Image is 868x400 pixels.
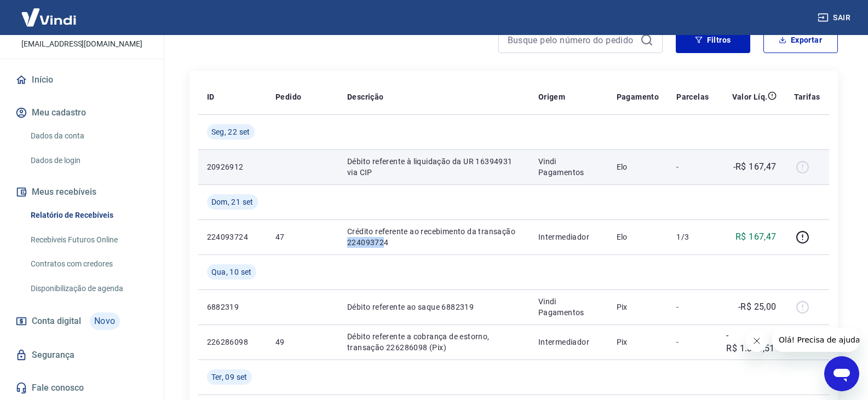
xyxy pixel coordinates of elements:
[275,231,330,242] p: 47
[13,180,151,204] button: Meus recebíveis
[90,312,120,330] span: Novo
[211,266,252,277] span: Qua, 10 set
[815,8,855,28] button: Sair
[13,101,151,125] button: Meu cadastro
[13,308,151,334] a: Conta digitalNovo
[617,91,659,102] p: Pagamento
[794,91,820,102] p: Tarifas
[7,8,92,16] span: Olá! Precisa de ajuda?
[676,337,709,347] p: -
[676,302,709,312] p: -
[732,91,768,102] p: Valor Líq.
[275,337,330,347] p: 49
[207,231,258,242] p: 224093724
[726,329,776,355] p: -R$ 1.335,51
[26,204,151,227] a: Relatório de Recebíveis
[347,302,521,312] p: Débito referente ao saque 6882319
[508,32,636,48] input: Busque pelo número do pedido
[676,27,750,53] button: Filtros
[676,231,709,242] p: 1/3
[207,302,258,312] p: 6882319
[32,314,81,329] span: Conta digital
[207,91,215,102] p: ID
[207,337,258,347] p: 226286098
[26,149,151,172] a: Dados de login
[772,328,859,352] iframe: Mensagem da empresa
[347,91,384,102] p: Descrição
[733,160,777,173] p: -R$ 167,47
[211,196,254,207] span: Dom, 21 set
[211,126,250,137] span: Seg, 22 set
[347,156,521,178] p: Débito referente à liquidação da UR 16394931 via CIP
[13,376,151,400] a: Fale conosco
[746,330,768,352] iframe: Fechar mensagem
[13,343,151,367] a: Segurança
[13,1,84,34] img: Vindi
[735,230,777,244] p: R$ 167,47
[26,229,151,251] a: Recebíveis Futuros Online
[738,300,777,314] p: -R$ 25,00
[538,91,565,102] p: Origem
[347,226,521,248] p: Crédito referente ao recebimento da transação 224093724
[538,231,599,242] p: Intermediador
[347,331,521,353] p: Débito referente a cobrança de estorno, transação 226286098 (Pix)
[617,231,659,242] p: Elo
[538,296,599,318] p: Vindi Pagamentos
[824,356,859,391] iframe: Botão para abrir a janela de mensagens
[617,161,659,172] p: Elo
[538,156,599,178] p: Vindi Pagamentos
[676,161,709,172] p: -
[538,337,599,347] p: Intermediador
[275,91,301,102] p: Pedido
[617,302,659,312] p: Pix
[207,161,258,172] p: 20926912
[676,91,709,102] p: Parcelas
[26,253,151,275] a: Contratos com credores
[21,38,142,50] p: [EMAIL_ADDRESS][DOMAIN_NAME]
[26,125,151,147] a: Dados da conta
[617,337,659,347] p: Pix
[13,68,151,92] a: Início
[26,277,151,300] a: Disponibilização de agenda
[763,27,838,53] button: Exportar
[211,372,248,382] span: Ter, 09 set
